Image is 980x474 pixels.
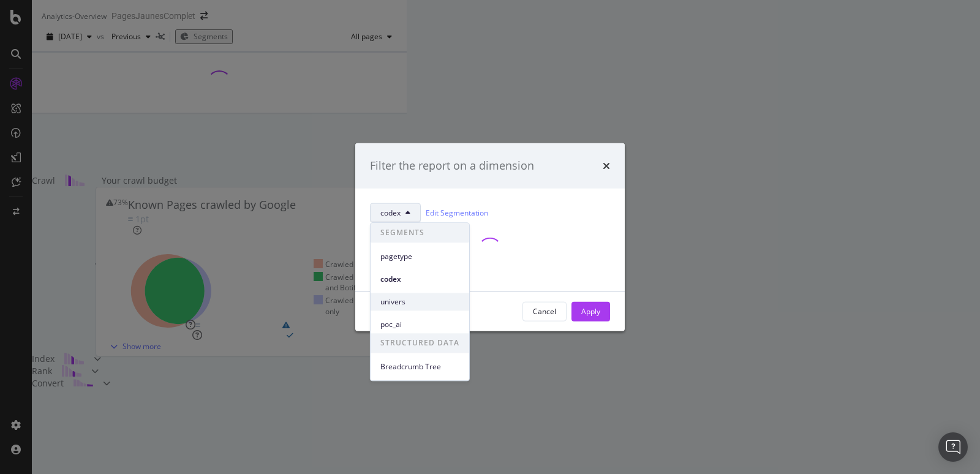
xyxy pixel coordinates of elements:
[522,301,567,321] button: Cancel
[370,158,534,174] div: Filter the report on a dimension
[380,208,401,218] span: codex
[371,223,469,243] span: SEGMENTS
[571,301,610,321] button: Apply
[426,206,488,219] a: Edit Segmentation
[371,333,469,353] span: STRUCTURED DATA
[938,432,968,462] div: Open Intercom Messenger
[603,158,610,174] div: times
[380,319,459,330] span: poc_ai
[380,251,459,262] span: pagetype
[380,361,459,372] span: Breadcrumb Tree
[380,274,459,285] span: codex
[355,143,625,331] div: modal
[533,306,556,317] div: Cancel
[370,203,421,222] button: codex
[380,296,459,307] span: univers
[581,306,600,317] div: Apply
